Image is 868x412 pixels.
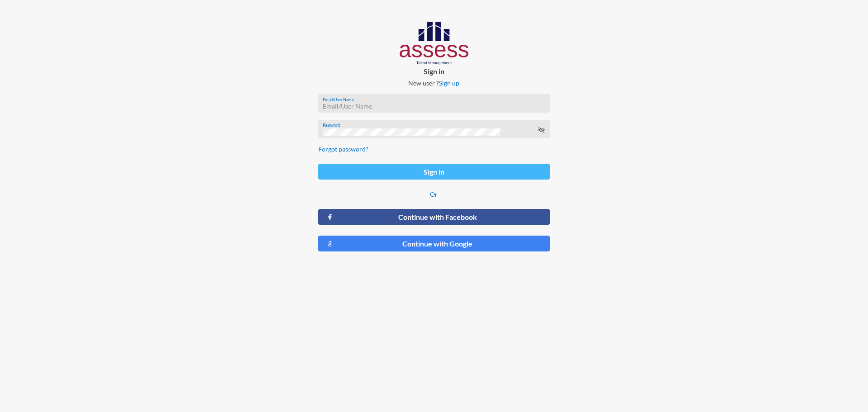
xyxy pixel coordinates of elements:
[400,22,469,65] img: AssessLogoo.svg
[311,79,557,87] p: New user ?
[318,236,550,251] button: Continue with Google
[439,79,459,87] a: Sign up
[318,209,550,225] button: Continue with Facebook
[318,190,550,198] p: Or
[311,67,557,76] p: Sign in
[323,103,545,110] input: Email/User Name
[318,145,368,153] a: Forgot password?
[318,164,550,180] button: Sign in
